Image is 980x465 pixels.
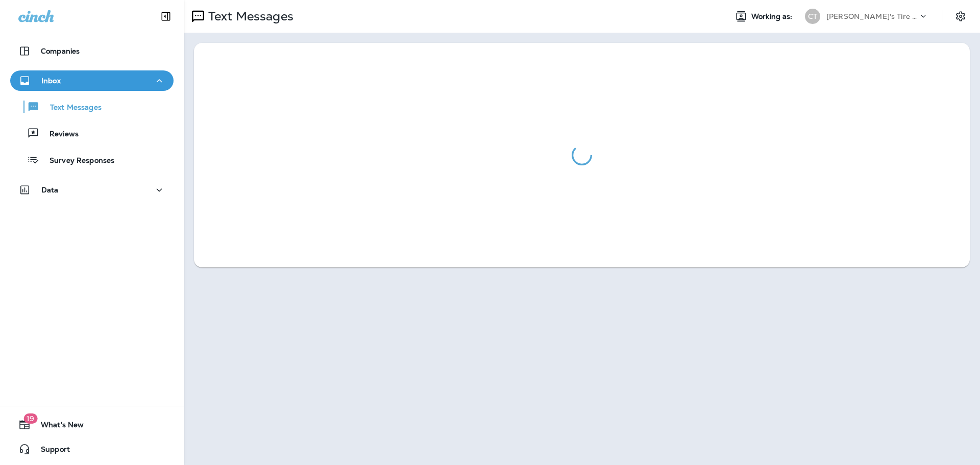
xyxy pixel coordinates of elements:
[10,123,174,144] button: Reviews
[41,47,80,55] p: Companies
[826,12,918,20] p: [PERSON_NAME]'s Tire & Auto
[10,41,174,61] button: Companies
[805,9,820,24] div: CT
[41,186,59,194] p: Data
[31,421,84,433] span: What's New
[10,70,174,91] button: Inbox
[10,180,174,200] button: Data
[39,130,79,139] p: Reviews
[951,7,970,26] button: Settings
[41,77,61,85] p: Inbox
[10,149,174,170] button: Survey Responses
[31,445,70,457] span: Support
[39,156,114,166] p: Survey Responses
[152,6,180,27] button: Collapse Sidebar
[751,12,795,21] span: Working as:
[204,9,293,24] p: Text Messages
[10,414,174,435] button: 19What's New
[40,103,102,113] p: Text Messages
[23,413,37,424] span: 19
[10,439,174,459] button: Support
[10,96,174,117] button: Text Messages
